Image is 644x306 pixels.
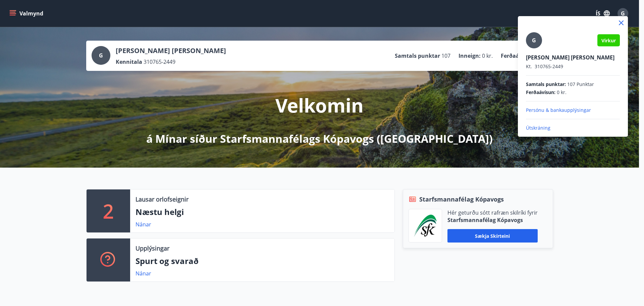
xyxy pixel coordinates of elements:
span: 0 kr. [557,89,567,96]
p: Útskráning [526,125,620,131]
p: Persónu & bankaupplýsingar [526,107,620,114]
p: 310765-2449 [526,63,620,70]
span: G [532,37,536,44]
span: Kt. [526,63,532,70]
span: Virkur [601,37,616,44]
span: 107 Punktar [567,81,594,88]
span: Samtals punktar : [526,81,566,88]
span: Ferðaávísun : [526,89,555,96]
p: [PERSON_NAME] [PERSON_NAME] [526,54,620,61]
